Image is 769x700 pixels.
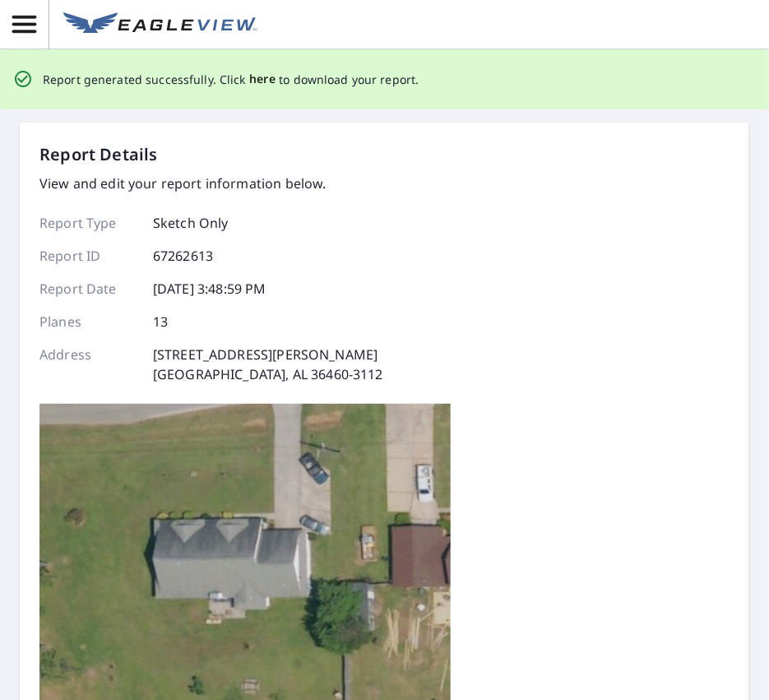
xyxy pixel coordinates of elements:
p: Report ID [39,246,138,266]
p: 67262613 [153,246,213,266]
p: Report generated successfully. Click to download your report. [43,69,419,90]
p: Report Details [39,142,158,167]
p: [STREET_ADDRESS][PERSON_NAME] [GEOGRAPHIC_DATA], AL 36460-3112 [153,345,383,384]
p: Sketch Only [153,213,229,233]
p: Report Date [39,279,138,299]
p: Planes [39,312,138,331]
p: Report Type [39,213,138,233]
p: 13 [153,312,168,331]
img: EV Logo [63,12,257,37]
p: View and edit your report information below. [39,174,383,193]
p: [DATE] 3:48:59 PM [153,279,266,299]
button: here [249,69,276,90]
p: Address [39,345,138,384]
